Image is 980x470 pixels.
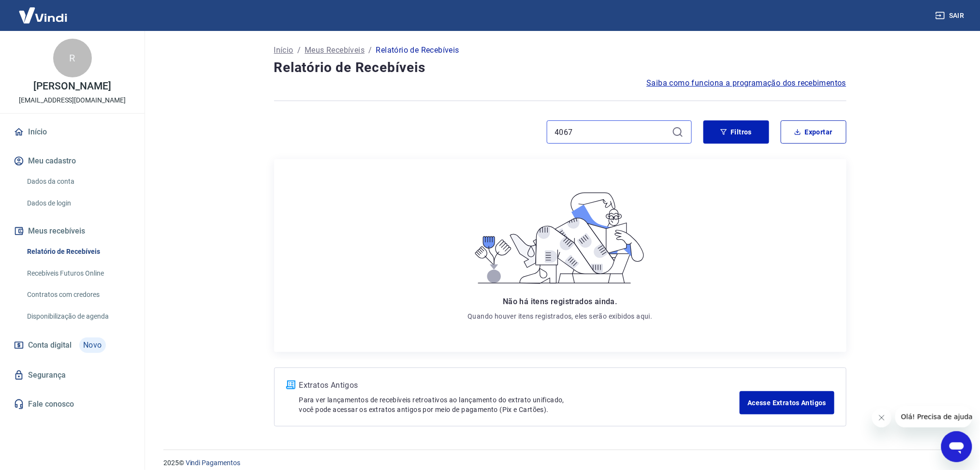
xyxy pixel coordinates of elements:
a: Meus Recebíveis [305,44,365,56]
h4: Relatório de Recebíveis [274,58,847,77]
a: Dados da conta [23,172,133,191]
a: Contratos com credores [23,285,133,305]
p: Relatório de Recebíveis [376,44,459,56]
span: Não há itens registrados ainda. [503,297,617,306]
a: Início [274,44,293,56]
div: R [53,39,92,77]
button: Exportar [781,120,847,144]
button: Meus recebíveis [12,220,133,242]
img: Vindi [12,0,74,30]
button: Filtros [703,120,769,144]
input: Busque pelo número do pedido [555,125,668,139]
iframe: Botão para abrir a janela de mensagens [941,431,972,462]
iframe: Fechar mensagem [872,408,892,427]
a: Início [12,121,133,143]
p: 2025 © [163,458,957,468]
span: Olá! Precisa de ajuda? [6,7,81,15]
span: Conta digital [28,338,72,352]
p: [PERSON_NAME] [33,81,111,91]
p: / [368,44,372,56]
a: Dados de login [23,193,133,213]
img: ícone [286,381,295,389]
a: Segurança [12,365,133,386]
button: Sair [934,7,968,25]
a: Saiba como funciona a programação dos recebimentos [647,77,847,89]
p: Quando houver itens registrados, eles serão exibidos aqui. [468,311,652,321]
a: Acesse Extratos Antigos [740,391,834,414]
a: Vindi Pagamentos [186,459,240,467]
a: Disponibilização de agenda [23,307,133,326]
p: Para ver lançamentos de recebíveis retroativos ao lançamento do extrato unificado, você pode aces... [299,395,740,414]
span: Novo [79,338,106,353]
a: Fale conosco [12,394,133,415]
p: Extratos Antigos [299,380,740,391]
a: Recebíveis Futuros Online [23,264,133,283]
p: [EMAIL_ADDRESS][DOMAIN_NAME] [19,95,126,105]
p: / [297,44,301,56]
iframe: Mensagem da empresa [895,406,972,427]
a: Conta digitalNovo [12,334,133,357]
a: Relatório de Recebíveis [23,242,133,262]
button: Meu cadastro [12,150,133,172]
